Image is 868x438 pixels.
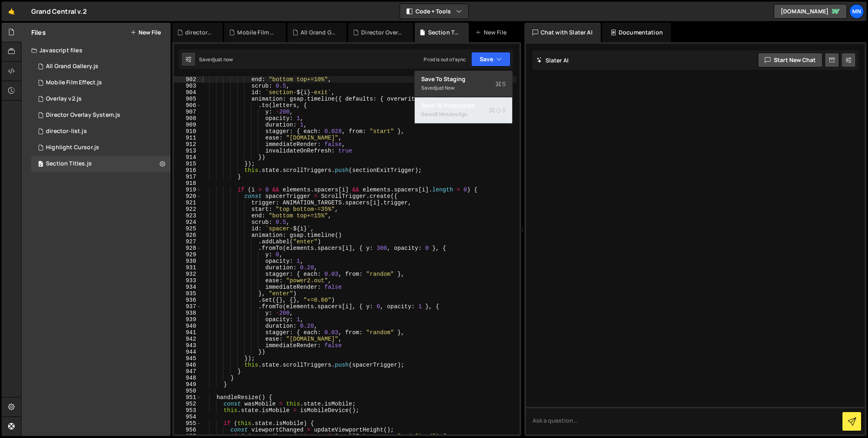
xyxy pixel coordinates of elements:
button: Save [471,52,511,67]
div: director-list.js [185,28,213,36]
div: 949 [174,381,201,388]
div: 951 [174,394,201,401]
div: 926 [174,232,201,238]
div: Section Titles.js [46,160,92,167]
span: S [496,80,506,88]
button: Save to ProductionS Saved5 minutes ago [415,97,512,124]
div: 910 [174,128,201,135]
div: 912 [174,141,201,148]
div: 908 [174,115,201,122]
div: 918 [174,180,201,187]
div: 924 [174,219,201,225]
div: 922 [174,206,201,213]
div: 948 [174,375,201,381]
div: 956 [174,427,201,433]
div: just now [214,56,233,63]
div: 921 [174,200,201,206]
div: 15298/42891.js [31,107,171,123]
div: 944 [174,349,201,355]
div: director-list.js [46,128,87,135]
div: Prod is out of sync [424,56,466,63]
div: Saved [421,83,506,93]
div: 907 [174,109,201,115]
div: 15298/40379.js [31,123,171,140]
h2: Files [31,28,46,37]
div: 915 [174,161,201,167]
div: 953 [174,407,201,414]
div: Saved [199,56,233,63]
div: 903 [174,83,201,89]
button: Start new chat [758,53,823,67]
div: 902 [174,76,201,83]
div: 920 [174,193,201,200]
div: 906 [174,102,201,109]
button: Save to StagingS Savedjust now [415,71,512,97]
div: 919 [174,187,201,193]
div: Section Titles.js [428,28,459,36]
div: 943 [174,342,201,349]
div: 947 [174,368,201,375]
div: 911 [174,135,201,141]
div: 5 minutes ago [435,111,467,118]
div: 932 [174,271,201,277]
div: 936 [174,297,201,303]
div: Javascript files [22,42,171,58]
div: Director Overlay System.js [361,28,403,36]
div: New File [475,28,509,36]
div: 15298/40223.js [31,156,171,172]
div: 916 [174,167,201,174]
div: 929 [174,251,201,258]
div: 934 [174,284,201,290]
div: Save to Production [421,101,506,109]
div: just now [435,84,455,91]
div: Mobile Film Effect.js [46,79,102,86]
h2: Slater AI [537,56,569,64]
div: 15298/45944.js [31,91,171,107]
div: Highlight Cursor.js [46,144,99,151]
div: 905 [174,96,201,102]
div: Chat with Slater AI [524,23,601,42]
div: 946 [174,362,201,368]
div: 927 [174,238,201,245]
div: 15298/43117.js [31,140,171,156]
div: 15298/43578.js [31,58,171,75]
div: 15298/47702.js [31,75,171,91]
div: 955 [174,420,201,427]
a: 🤙 [2,2,22,21]
div: 942 [174,336,201,342]
div: 909 [174,122,201,128]
div: 954 [174,414,201,420]
div: 938 [174,310,201,316]
div: 923 [174,213,201,219]
div: 937 [174,303,201,310]
div: All Grand Gallery.js [46,63,98,70]
span: S [489,106,506,114]
div: Saved [421,109,506,119]
div: Grand Central v.2 [31,6,87,16]
div: 913 [174,148,201,154]
div: 945 [174,355,201,362]
div: 928 [174,245,201,251]
div: 925 [174,225,201,232]
div: Overlay v2.js [46,95,82,103]
div: Save to Staging [421,75,506,83]
div: 904 [174,89,201,96]
div: 935 [174,290,201,297]
div: 952 [174,401,201,407]
div: 941 [174,329,201,336]
div: 939 [174,316,201,323]
div: 914 [174,154,201,161]
div: All Grand Gallery.js [301,28,337,36]
div: 917 [174,174,201,180]
a: [DOMAIN_NAME] [774,4,847,19]
div: 950 [174,388,201,394]
div: Mobile Film Effect.js [237,28,276,36]
button: New File [130,29,161,36]
div: 931 [174,264,201,271]
div: 940 [174,323,201,329]
div: 930 [174,258,201,264]
a: MN [849,4,864,19]
span: 0 [38,161,43,168]
div: Documentation [602,23,671,42]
